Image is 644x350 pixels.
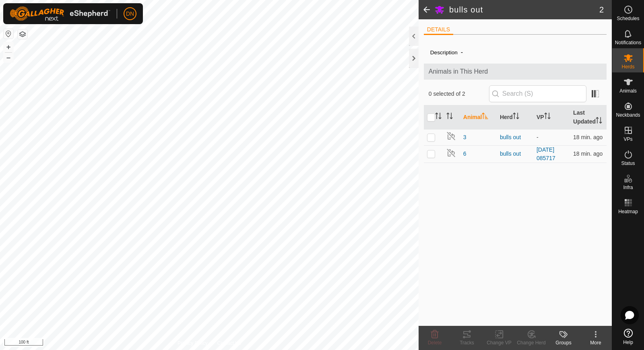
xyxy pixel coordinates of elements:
span: DN [126,10,134,18]
img: Gallagher Logo [10,6,110,21]
img: returning off [446,131,456,141]
p-sorticon: Activate to sort [513,114,519,120]
span: Herds [621,64,634,69]
p-sorticon: Activate to sort [435,114,442,120]
th: Last Updated [570,105,607,130]
a: Privacy Policy [178,340,208,347]
span: Delete [428,340,442,346]
span: Schedules [617,16,639,21]
span: Infra [623,185,633,190]
li: DETAILS [424,25,453,35]
span: 6 [463,150,466,158]
div: bulls out [500,150,530,158]
th: Animal [460,105,497,130]
span: 2 [599,4,604,16]
div: Change Herd [515,339,547,346]
span: 0 selected of 2 [429,90,489,98]
div: Groups [547,339,580,346]
span: Help [623,340,633,345]
th: Herd [497,105,533,130]
span: Aug 16, 2025, 4:13 PM [573,150,603,157]
button: + [4,42,13,52]
div: bulls out [500,133,530,142]
p-sorticon: Activate to sort [544,114,551,120]
input: Search (S) [489,85,586,102]
span: Notifications [615,40,641,45]
app-display-virtual-paddock-transition: - [537,134,539,140]
a: [DATE] 085717 [537,146,555,161]
img: returning off [446,148,456,158]
span: Animals [619,89,637,93]
span: VPs [623,137,632,142]
h2: bulls out [449,5,599,14]
button: Map Layers [18,29,27,39]
span: - [458,45,466,59]
span: Heatmap [618,209,638,214]
p-sorticon: Activate to sort [446,114,453,120]
label: Description [430,49,458,56]
p-sorticon: Activate to sort [596,118,602,125]
button: – [4,53,13,62]
div: Change VP [483,339,515,346]
span: Animals in This Herd [429,67,602,76]
span: 3 [463,133,466,142]
button: Reset Map [4,29,13,39]
span: Status [621,161,635,166]
p-sorticon: Activate to sort [482,114,488,120]
div: Tracks [451,339,483,346]
a: Contact Us [217,340,241,347]
span: Neckbands [616,113,640,117]
div: More [580,339,612,346]
a: Help [612,325,644,348]
th: VP [533,105,570,130]
span: Aug 16, 2025, 4:13 PM [573,134,603,140]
